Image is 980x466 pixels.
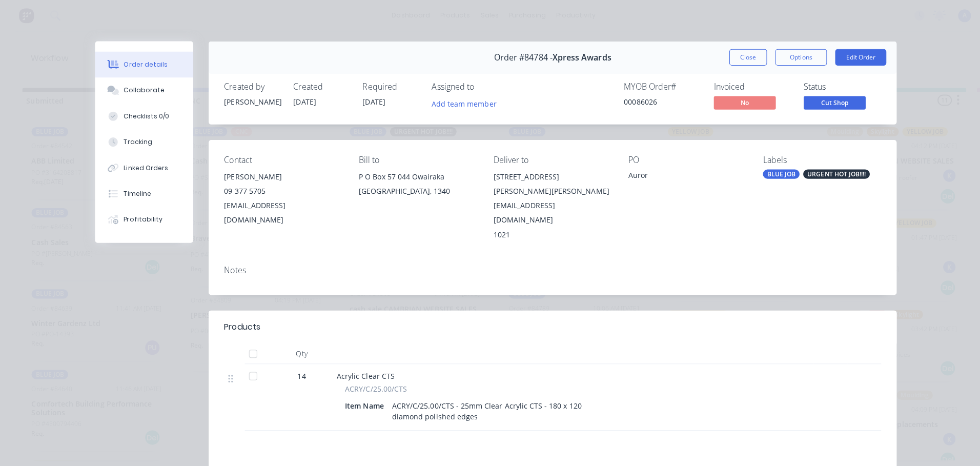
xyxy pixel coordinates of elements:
[829,49,880,65] button: Edit Order
[269,341,330,361] div: Qty
[623,168,741,183] div: Auror
[360,96,382,106] span: [DATE]
[94,77,192,103] button: Collaborate
[360,82,416,91] div: Required
[548,52,607,62] span: Xpress Awards
[94,51,192,77] button: Order details
[342,380,404,391] span: ACRY/C/25.00/CTS
[619,82,696,91] div: MYOB Order #
[619,95,696,106] div: 00086026
[769,49,821,65] button: Options
[222,197,340,226] div: [EMAIL_ADDRESS][DOMAIN_NAME]
[798,82,874,91] div: Status
[222,95,279,106] div: [PERSON_NAME]
[356,154,474,164] div: Bill to
[222,154,340,164] div: Contact
[385,395,581,421] div: ACRY/C/25.00/CTS - 25mm Clear Acrylic CTS - 180 x 120 diamond polished edges
[222,264,874,273] div: Notes
[291,96,314,106] span: [DATE]
[94,103,192,128] button: Checklists 0/0
[94,128,192,154] button: Tracking
[356,183,474,197] div: [GEOGRAPHIC_DATA], 1340
[94,179,192,205] button: Timeline
[94,154,192,179] button: Linked Orders
[342,395,385,410] div: Item Name
[757,168,793,177] div: BLUE JOB
[222,168,340,183] div: [PERSON_NAME]
[123,136,151,146] div: Tracking
[724,49,761,65] button: Close
[428,95,498,109] button: Add team member
[123,111,168,120] div: Checklists 0/0
[490,154,607,164] div: Deliver to
[798,95,859,111] button: Cut Shop
[423,95,498,109] button: Add team member
[708,95,770,108] span: No
[222,183,340,197] div: 09 377 5705
[356,168,474,201] div: P O Box 57 044 Owairaka[GEOGRAPHIC_DATA], 1340
[123,85,164,94] div: Collaborate
[123,188,150,197] div: Timeline
[797,168,863,177] div: URGENT HOT JOB!!!!
[757,154,874,164] div: Labels
[291,82,348,91] div: Created
[123,59,167,69] div: Order details
[356,168,474,183] div: P O Box 57 044 Owairaka
[94,205,192,231] button: Profitability
[334,368,392,378] span: Acrylic Clear CTS
[491,52,548,62] span: Order #84784 -
[490,168,607,226] div: [STREET_ADDRESS][PERSON_NAME][PERSON_NAME] [EMAIL_ADDRESS][DOMAIN_NAME]
[708,82,785,91] div: Invoiced
[623,154,741,164] div: PO
[798,95,859,108] span: Cut Shop
[490,168,607,240] div: [STREET_ADDRESS][PERSON_NAME][PERSON_NAME] [EMAIL_ADDRESS][DOMAIN_NAME]1021
[123,213,161,222] div: Profitability
[222,318,258,331] div: Products
[123,162,167,171] div: Linked Orders
[490,226,607,240] div: 1021
[222,168,340,226] div: [PERSON_NAME]09 377 5705[EMAIL_ADDRESS][DOMAIN_NAME]
[428,82,531,91] div: Assigned to
[295,368,303,378] span: 14
[222,82,279,91] div: Created by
